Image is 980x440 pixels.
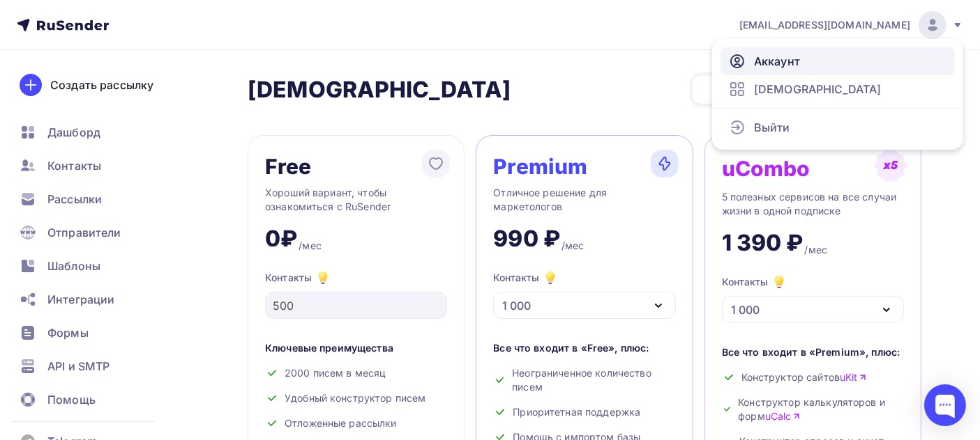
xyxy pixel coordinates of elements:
[265,416,447,430] div: Отложенные рассылки
[840,370,867,384] a: uKit
[493,225,560,253] div: 990 ₽
[738,395,904,423] span: Конструктор калькуляторов и форм
[265,366,447,380] div: 2000 писем в месяц
[493,155,587,178] div: Premium
[493,366,675,394] div: Неограниченное количество писем
[50,77,153,93] div: Создать рассылку
[11,118,177,146] a: Дашборд
[693,76,806,104] div: Месяц
[731,301,760,318] div: 1 000
[47,291,114,308] span: Интеграции
[722,229,804,257] div: 1 390 ₽
[493,186,675,214] div: Отличное решение для маркетологов
[493,405,675,419] div: Приоритетная поддержка
[47,324,89,341] span: Формы
[722,157,811,180] div: uCombo
[47,358,110,375] span: API и SMTP
[741,370,867,384] span: Конструктор сайтов
[47,124,100,141] span: Дашборд
[754,53,800,70] span: Аккаунт
[265,341,447,355] div: Ключевые преимущества
[712,39,963,150] ul: [EMAIL_ADDRESS][DOMAIN_NAME]
[502,297,531,314] div: 1 000
[754,81,882,97] span: [DEMOGRAPHIC_DATA]
[493,269,559,286] div: Контакты
[299,239,322,253] div: /мес
[47,157,101,174] span: Контакты
[265,391,447,405] div: Удобный конструктор писем
[722,345,904,359] div: Все что входит в «Premium», плюс:
[248,76,511,104] h2: [DEMOGRAPHIC_DATA]
[754,119,790,136] span: Выйти
[722,274,787,290] div: Контакты
[722,274,904,323] button: Контакты 1 000
[265,155,312,178] div: Free
[561,239,585,253] div: /мес
[11,252,177,280] a: Шаблоны
[739,11,963,39] a: [EMAIL_ADDRESS][DOMAIN_NAME]
[265,186,447,214] div: Хороший вариант, чтобы ознакомиться с RuSender
[47,391,96,408] span: Помощь
[11,219,177,246] a: Отправители
[47,258,100,274] span: Шаблоны
[11,319,177,347] a: Формы
[739,18,910,32] span: [EMAIL_ADDRESS][DOMAIN_NAME]
[47,191,102,207] span: Рассылки
[265,225,297,253] div: 0₽
[722,190,904,218] div: 5 полезных сервисов на все случаи жизни в одной подписке
[493,269,675,319] button: Контакты 1 000
[265,269,447,286] div: Контакты
[11,152,177,180] a: Контакты
[47,224,121,241] span: Отправители
[11,185,177,213] a: Рассылки
[805,243,828,257] div: /мес
[765,409,801,423] a: uCalc
[493,341,675,355] div: Все что входит в «Free», плюс:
